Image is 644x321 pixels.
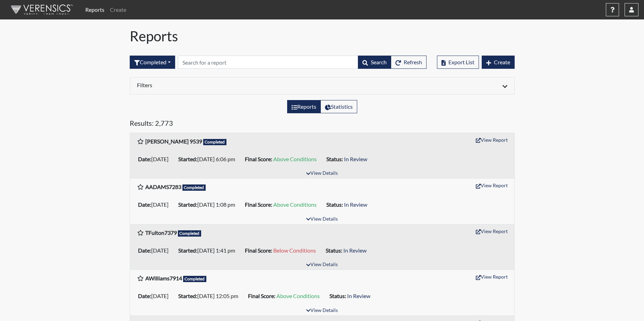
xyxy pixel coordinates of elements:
[138,247,151,254] b: Date:
[245,156,272,162] b: Final Score:
[391,56,427,69] button: Refresh
[175,290,245,302] li: [DATE] 12:05 pm
[287,100,321,113] label: View the list of reports
[347,293,370,299] span: In Review
[135,199,175,210] li: [DATE]
[145,138,202,145] b: [PERSON_NAME] 9539
[175,154,242,165] li: [DATE] 6:06 pm
[132,82,513,90] div: Click to expand/collapse filters
[494,59,510,65] span: Create
[326,156,343,162] b: Status:
[320,100,357,113] label: View statistics about completed interviews
[178,247,197,254] b: Started:
[135,245,175,256] li: [DATE]
[138,156,151,162] b: Date:
[145,183,181,190] b: AADAMS7283
[343,247,367,254] span: In Review
[138,293,151,299] b: Date:
[130,119,515,130] h5: Results: 2,773
[329,293,346,299] b: Status:
[276,293,320,299] span: Above Conditions
[175,245,242,256] li: [DATE] 1:41 pm
[138,201,151,208] b: Date:
[178,293,197,299] b: Started:
[303,260,341,270] button: View Details
[437,56,479,69] button: Export List
[175,199,242,210] li: [DATE] 1:08 pm
[137,82,317,88] h6: Filters
[273,201,317,208] span: Above Conditions
[130,28,515,44] h1: Reports
[303,306,341,315] button: View Details
[473,134,511,145] button: View Report
[473,271,511,282] button: View Report
[273,247,316,254] span: Below Conditions
[448,59,474,65] span: Export List
[145,275,182,281] b: AWilliams7914
[83,3,107,17] a: Reports
[473,226,511,237] button: View Report
[273,156,317,162] span: Above Conditions
[482,56,515,69] button: Create
[303,215,341,224] button: View Details
[326,201,343,208] b: Status:
[145,229,177,236] b: TFulton7379
[326,247,342,254] b: Status:
[130,56,175,69] div: Filter by interview status
[245,201,272,208] b: Final Score:
[130,56,175,69] button: Completed
[182,184,206,191] span: Completed
[344,156,367,162] span: In Review
[358,56,391,69] button: Search
[178,56,358,69] input: Search by Registration ID, Interview Number, or Investigation Name.
[178,230,201,237] span: Completed
[404,59,422,65] span: Refresh
[245,247,272,254] b: Final Score:
[107,3,129,17] a: Create
[178,201,197,208] b: Started:
[183,276,207,282] span: Completed
[344,201,367,208] span: In Review
[303,169,341,178] button: View Details
[178,156,197,162] b: Started:
[473,180,511,191] button: View Report
[248,293,275,299] b: Final Score:
[371,59,387,65] span: Search
[135,154,175,165] li: [DATE]
[203,139,227,145] span: Completed
[135,290,175,302] li: [DATE]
